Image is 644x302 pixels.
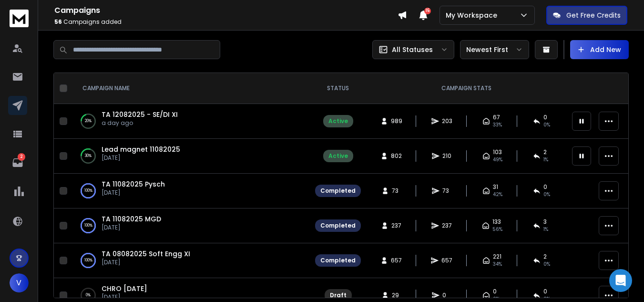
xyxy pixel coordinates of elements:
[543,253,547,260] span: 2
[102,189,165,197] p: [DATE]
[309,73,367,104] th: STATUS
[102,145,180,154] a: Lead magnet 11082025
[493,191,502,198] span: 42 %
[102,154,180,162] p: [DATE]
[493,121,502,129] span: 33 %
[10,10,29,27] img: logo
[84,256,92,265] p: 100 %
[102,284,147,293] a: CHRO [DATE]
[84,186,92,196] p: 100 %
[71,104,309,139] td: 20%TA 12082025 - SE/DI XIa day ago
[328,117,348,125] div: Active
[71,243,309,278] td: 100%TA 08082025 Soft Engg XI[DATE]
[442,117,452,125] span: 203
[566,10,621,20] p: Get Free Credits
[492,218,501,226] span: 133
[493,288,497,295] span: 0
[71,208,309,243] td: 100%TA 11082025 MGD[DATE]
[570,40,629,59] button: Add New
[86,291,91,300] p: 0 %
[492,226,502,233] span: 56 %
[609,269,632,292] div: Open Intercom Messenger
[546,6,627,25] button: Get Free Credits
[320,257,356,264] div: Completed
[330,292,347,299] div: Draft
[54,5,398,16] h1: Campaigns
[442,187,452,195] span: 73
[446,10,501,20] p: My Workspace
[543,148,547,156] span: 2
[10,273,29,292] button: V
[392,45,433,54] p: All Statuses
[102,214,161,224] a: TA 11082025 MGD
[102,119,178,127] p: a day ago
[442,222,452,229] span: 237
[367,73,566,104] th: CAMPAIGN STATS
[18,153,25,161] p: 2
[8,153,27,172] a: 2
[392,292,401,299] span: 29
[543,121,550,129] span: 0 %
[543,260,550,268] span: 0 %
[392,187,401,195] span: 73
[71,139,309,174] td: 30%Lead magnet 11082025[DATE]
[391,117,402,125] span: 989
[493,253,501,260] span: 221
[543,156,548,164] span: 1 %
[102,224,161,231] p: [DATE]
[71,73,309,104] th: CAMPAIGN NAME
[391,257,402,264] span: 657
[71,174,309,208] td: 100%TA 11082025 Pysch[DATE]
[54,18,62,26] span: 56
[320,222,356,229] div: Completed
[543,191,550,198] span: 0 %
[493,156,502,164] span: 49 %
[102,259,190,266] p: [DATE]
[328,152,348,160] div: Active
[441,257,452,264] span: 657
[102,110,178,119] a: TA 12082025 - SE/DI XI
[102,249,190,259] a: TA 08082025 Soft Engg XI
[102,293,147,301] p: [DATE]
[84,221,92,230] p: 100 %
[442,292,452,299] span: 0
[85,116,92,126] p: 20 %
[460,40,529,59] button: Newest First
[493,148,502,156] span: 103
[424,8,431,14] span: 15
[85,151,92,161] p: 30 %
[320,187,356,195] div: Completed
[102,179,165,189] a: TA 11082025 Pysch
[493,183,498,191] span: 31
[493,260,502,268] span: 34 %
[493,114,500,121] span: 67
[442,152,452,160] span: 210
[391,222,401,229] span: 237
[543,114,547,121] span: 0
[391,152,402,160] span: 802
[543,183,547,191] span: 0
[543,218,547,226] span: 3
[543,288,547,295] span: 0
[54,18,398,26] p: Campaigns added
[543,226,548,233] span: 1 %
